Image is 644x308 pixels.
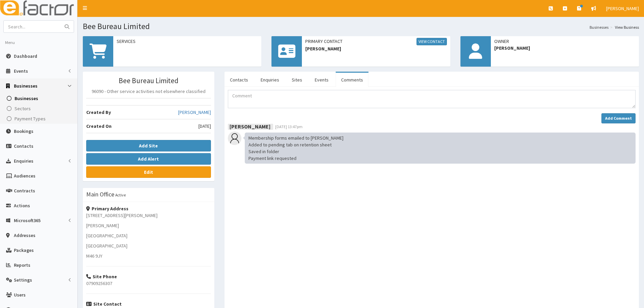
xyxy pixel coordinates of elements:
span: Businesses [15,95,38,101]
button: Add Alert [86,153,211,165]
strong: Add Comment [605,116,632,121]
span: Sectors [15,105,31,112]
a: Businesses [590,24,609,30]
span: Contacts [14,143,33,149]
small: Active [115,192,126,197]
span: Primary Contact [305,38,447,45]
span: Addresses [14,232,35,238]
p: [STREET_ADDRESS][PERSON_NAME] [86,212,211,219]
p: [GEOGRAPHIC_DATA] [86,232,211,239]
p: M46 9JY [86,253,211,259]
strong: Primary Address [86,206,128,212]
a: Events [309,73,334,87]
h3: Bee Bureau Limited [86,77,211,85]
b: Created On [86,123,112,129]
strong: Site Phone [86,274,117,280]
span: Users [14,292,26,298]
a: View Contact [416,38,447,45]
div: Membership forms emailed to [PERSON_NAME] Added to pending tab on retention sheet Saved in folder... [245,133,636,164]
span: Owner [494,38,636,45]
span: Packages [14,247,34,253]
span: Bookings [14,128,33,134]
strong: Site Contact [86,301,122,307]
span: [DATE] 13:47pm [275,124,303,129]
b: [PERSON_NAME] [230,123,270,129]
a: Comments [336,73,368,87]
span: Settings [14,277,32,283]
b: Add Site [139,143,158,149]
textarea: Comment [228,90,636,108]
b: Created By [86,109,111,115]
a: Sites [286,73,308,87]
li: View Business [609,24,639,30]
h3: Main Office [86,191,114,197]
span: Enquiries [14,158,33,164]
span: Payment Types [15,116,46,122]
span: [PERSON_NAME] [606,5,639,11]
span: Services [117,38,258,45]
p: [PERSON_NAME] [86,222,211,229]
p: 07909256307 [86,280,211,287]
span: [PERSON_NAME] [494,45,636,51]
span: Actions [14,203,30,209]
button: Add Comment [601,113,636,123]
input: Search... [4,21,61,32]
h1: Bee Bureau Limited [83,22,639,31]
a: Enquiries [255,73,285,87]
p: [GEOGRAPHIC_DATA] [86,242,211,249]
span: Microsoft365 [14,217,41,223]
b: Edit [144,169,153,175]
a: Sectors [2,103,77,114]
span: Reports [14,262,30,268]
a: [PERSON_NAME] [178,109,211,116]
span: Businesses [14,83,38,89]
span: [DATE] [198,123,211,129]
a: Businesses [2,93,77,103]
a: Payment Types [2,114,77,124]
a: Contacts [224,73,254,87]
a: Edit [86,166,211,178]
span: [PERSON_NAME] [305,45,447,52]
span: Audiences [14,173,35,179]
span: Dashboard [14,53,37,59]
b: Add Alert [138,156,159,162]
p: 96090 - Other service activities not elsewhere classified [86,88,211,95]
span: Events [14,68,28,74]
span: Contracts [14,188,35,194]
